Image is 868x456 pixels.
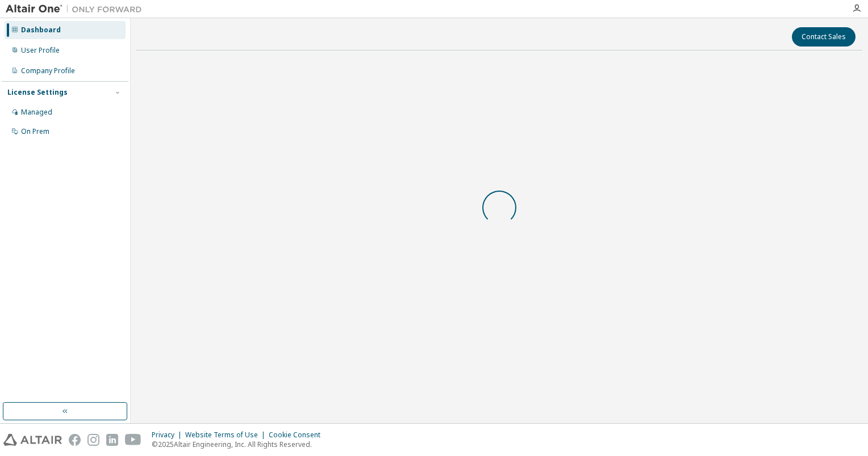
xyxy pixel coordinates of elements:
img: instagram.svg [87,434,99,446]
div: Dashboard [21,26,61,35]
img: youtube.svg [125,434,141,446]
img: altair_logo.svg [3,434,62,446]
div: Managed [21,108,52,117]
div: Company Profile [21,66,75,75]
div: License Settings [7,88,68,97]
img: facebook.svg [69,434,81,446]
img: Altair One [6,3,148,15]
p: © 2025 Altair Engineering, Inc. All Rights Reserved. [152,440,327,449]
img: linkedin.svg [106,434,118,446]
div: Website Terms of Use [185,430,269,440]
div: Cookie Consent [269,430,327,440]
div: Privacy [152,430,185,440]
div: User Profile [21,46,60,55]
div: On Prem [21,127,49,136]
button: Contact Sales [792,27,856,47]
